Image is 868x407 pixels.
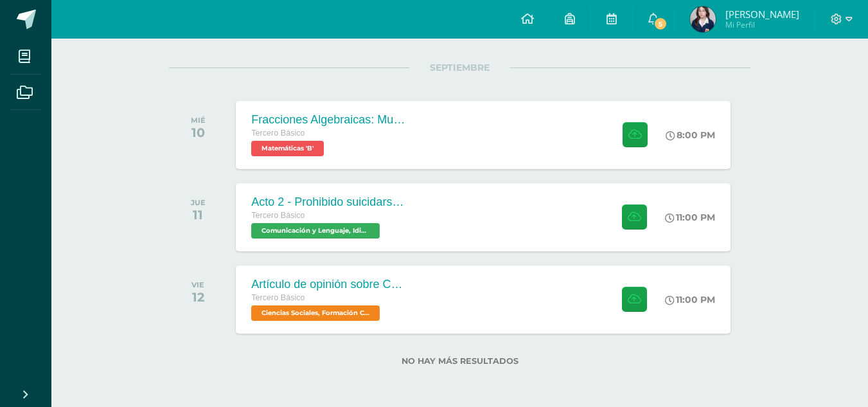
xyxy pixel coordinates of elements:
div: 11 [191,207,206,222]
span: SEPTIEMBRE [409,62,510,73]
div: 11:00 PM [665,212,715,223]
div: JUE [191,198,206,207]
div: Fracciones Algebraicas: Multiplicación y División [251,113,405,127]
img: 41b69cafc6c9dcc1d0ea30fe2271c450.png [690,6,716,32]
span: Mi Perfil [725,19,799,30]
span: Matemáticas 'B' [251,141,324,156]
div: VIE [191,280,204,289]
div: 11:00 PM [665,294,715,305]
div: Acto 2 - Prohibido suicidarse en primavera [251,195,405,209]
div: 8:00 PM [666,129,715,141]
span: Ciencias Sociales, Formación Ciudadana e Interculturalidad 'B' [251,305,380,321]
label: No hay más resultados [169,356,750,366]
span: Comunicación y Lenguaje, Idioma Español 'B' [251,223,380,239]
span: [PERSON_NAME] [725,8,799,21]
div: 12 [191,289,204,305]
div: 10 [191,125,206,140]
span: Tercero Básico [251,293,305,302]
span: Tercero Básico [251,129,305,138]
span: Tercero Básico [251,211,305,220]
div: MIÉ [191,116,206,125]
div: Artículo de opinión sobre Conflicto Armado Interno [251,278,405,291]
span: 5 [653,17,668,31]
